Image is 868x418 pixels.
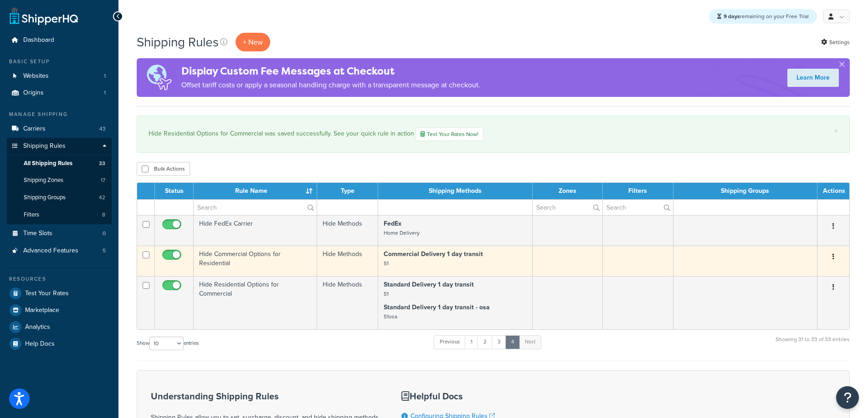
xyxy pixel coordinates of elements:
span: Analytics [25,323,50,331]
a: 2 [478,335,493,349]
div: remaining on your Free Trial [709,9,817,24]
select: Showentries [149,337,184,350]
span: Test Your Rates [25,290,69,297]
a: Help Docs [7,336,112,352]
button: Open Resource Center [836,386,859,409]
img: duties-banner-06bc72dcb5fe05cb3f9472aba00be2ae8eb53ab6f0d8bb03d382ba314ac3c341.png [137,58,181,97]
span: Advanced Features [23,247,78,255]
small: S1osa [384,312,397,321]
a: 1 [465,335,478,349]
strong: Standard Delivery 1 day transit [384,280,474,289]
a: Settings [821,36,850,49]
a: Marketplace [7,302,112,318]
a: All Shipping Rules 33 [7,155,112,172]
span: 1 [104,72,106,80]
span: 33 [99,160,105,167]
th: Shipping Methods [378,183,533,199]
span: Shipping Rules [23,142,66,150]
p: + New [236,33,270,51]
strong: FedEx [384,219,401,228]
span: 43 [99,125,106,133]
span: Origins [23,89,44,97]
span: Carriers [23,125,46,133]
a: Time Slots 0 [7,225,112,242]
li: Carriers [7,121,112,137]
a: Advanced Features 5 [7,242,112,259]
strong: Commercial Delivery 1 day transit [384,249,483,259]
input: Search [194,200,317,215]
span: 0 [103,230,106,237]
span: Help Docs [25,340,55,348]
td: Hide Methods [317,215,378,246]
div: Showing 31 to 33 of 33 entries [776,334,850,354]
a: Next [519,335,541,349]
li: All Shipping Rules [7,155,112,172]
li: Origins [7,85,112,101]
span: Filters [24,211,39,219]
span: All Shipping Rules [24,160,72,167]
a: Filters 8 [7,206,112,223]
a: Analytics [7,319,112,335]
li: Shipping Zones [7,172,112,189]
div: Hide Residential Options for Commercial was saved successfully. See your quick rule in action [149,127,838,141]
li: Time Slots [7,225,112,242]
h4: Display Custom Fee Messages at Checkout [181,64,480,79]
span: 17 [101,176,105,184]
h3: Helpful Docs [401,391,551,401]
li: Filters [7,206,112,223]
span: 5 [103,247,106,255]
a: 3 [492,335,506,349]
a: × [834,127,838,135]
th: Filters [603,183,673,199]
p: Offset tariff costs or apply a seasonal handling charge with a transparent message at checkout. [181,79,480,91]
button: Bulk Actions [137,162,190,176]
a: Dashboard [7,32,112,49]
span: Dashboard [23,36,54,44]
th: Status [155,183,194,199]
small: Home Delivery [384,229,420,237]
label: Show entries [137,337,199,350]
small: S1 [384,259,389,267]
a: Websites 1 [7,68,112,85]
a: Carriers 43 [7,121,112,137]
span: Time Slots [23,230,52,237]
th: Actions [817,183,849,199]
div: Resources [7,275,112,283]
span: Shipping Zones [24,176,63,184]
th: Rule Name : activate to sort column ascending [194,183,317,199]
td: Hide Methods [317,276,378,329]
span: 1 [104,89,106,97]
input: Search [533,200,602,215]
a: Shipping Rules [7,138,112,155]
small: S1 [384,290,389,298]
li: Shipping Rules [7,138,112,224]
th: Shipping Groups [673,183,817,199]
a: Test Your Rates [7,285,112,302]
th: Zones [533,183,603,199]
li: Advanced Features [7,242,112,259]
strong: Standard Delivery 1 day transit - osa [384,302,490,312]
span: Marketplace [25,307,59,314]
div: Manage Shipping [7,111,112,118]
a: Shipping Groups 42 [7,189,112,206]
a: Learn More [787,69,839,87]
a: Origins 1 [7,85,112,101]
td: Hide Commercial Options for Residential [194,246,317,276]
li: Websites [7,68,112,85]
strong: 9 days [724,12,740,20]
td: Hide Methods [317,246,378,276]
h1: Shipping Rules [137,33,219,51]
a: Previous [434,335,466,349]
span: 42 [99,194,105,201]
td: Hide Residential Options for Commercial [194,276,317,329]
span: 8 [102,211,105,219]
a: ShipperHQ Home [10,7,78,25]
a: Shipping Zones 17 [7,172,112,189]
span: Websites [23,72,49,80]
a: 4 [505,335,520,349]
li: Shipping Groups [7,189,112,206]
